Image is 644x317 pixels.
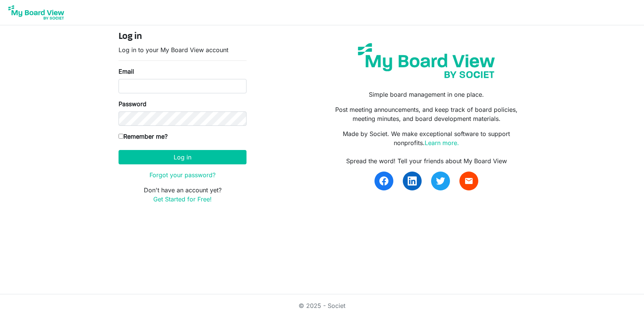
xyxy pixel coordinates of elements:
img: My Board View Logo [6,3,66,22]
img: facebook.svg [379,176,388,186]
a: Forgot your password? [149,171,216,179]
p: Simple board management in one place. [328,90,525,99]
label: Password [119,99,146,108]
img: my-board-view-societ.svg [352,37,501,84]
h4: Log in [119,31,247,42]
img: linkedin.svg [408,176,417,186]
p: Post meeting announcements, and keep track of board policies, meeting minutes, and board developm... [328,105,525,123]
label: Remember me? [119,132,168,141]
a: Learn more. [425,139,459,147]
input: Remember me? [119,134,123,139]
button: Log in [119,150,247,164]
label: Email [119,67,134,76]
a: Get Started for Free! [153,195,212,203]
p: Log in to your My Board View account [119,45,247,54]
p: Made by Societ. We make exceptional software to support nonprofits. [328,129,525,147]
p: Don't have an account yet? [119,186,247,204]
a: © 2025 - Societ [299,302,345,309]
img: twitter.svg [436,176,445,186]
a: email [459,172,478,190]
span: email [464,176,473,186]
div: Spread the word! Tell your friends about My Board View [328,156,525,165]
